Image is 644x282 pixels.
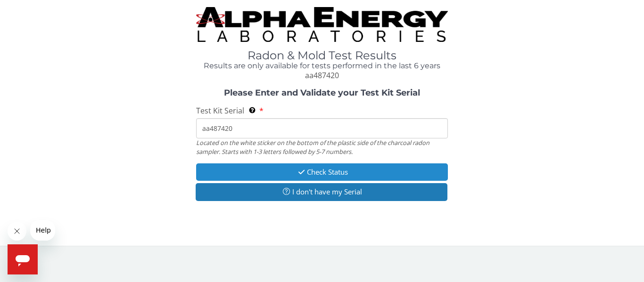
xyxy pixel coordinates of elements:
[196,105,244,116] span: Test Kit Serial
[8,222,26,241] iframe: Close message
[196,138,448,156] div: Located on the white sticker on the bottom of the plastic side of the charcoal radon sampler. Sta...
[196,163,448,181] button: Check Status
[30,220,55,241] iframe: Message from company
[196,49,448,62] h1: Radon & Mold Test Results
[196,62,448,70] h4: Results are only available for tests performed in the last 6 years
[196,183,447,201] button: I don't have my Serial
[305,70,339,81] span: aa487420
[224,88,420,98] strong: Please Enter and Validate your Test Kit Serial
[196,7,448,42] img: TightCrop.jpg
[8,244,38,274] iframe: Button to launch messaging window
